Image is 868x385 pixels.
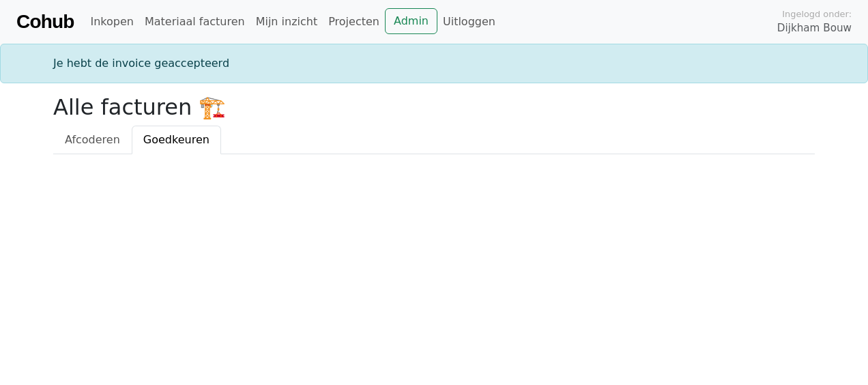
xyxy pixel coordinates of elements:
span: Dijkham Bouw [777,20,852,36]
a: Inkopen [85,8,139,35]
a: Admin [385,8,437,34]
a: Projecten [323,8,385,35]
span: Goedkeuren [143,133,209,146]
span: Ingelogd onder: [782,8,852,20]
a: Mijn inzicht [250,8,323,35]
a: Cohub [16,5,74,38]
h2: Alle facturen 🏗️ [53,94,815,120]
a: Uitloggen [437,8,501,35]
div: Je hebt de invoice geaccepteerd [45,55,823,72]
span: Afcoderen [65,133,120,146]
a: Materiaal facturen [139,8,250,35]
a: Afcoderen [53,126,132,154]
a: Goedkeuren [132,126,221,154]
